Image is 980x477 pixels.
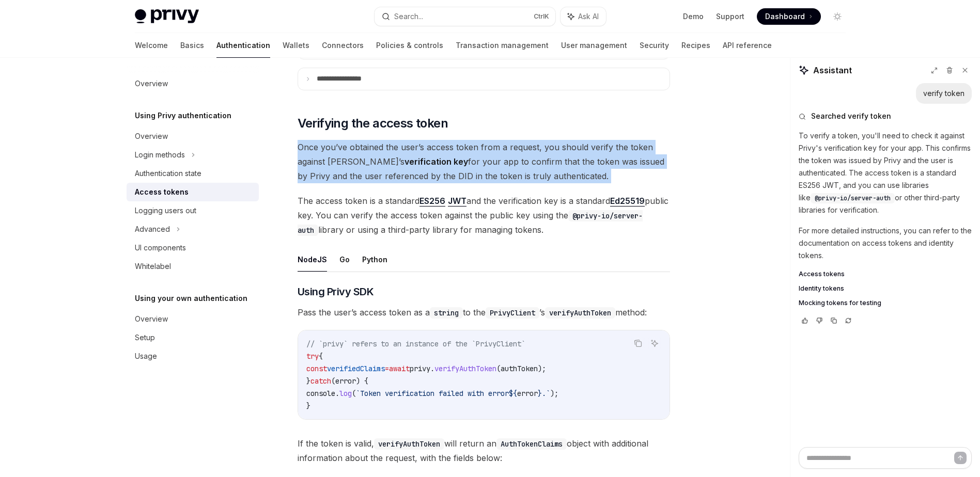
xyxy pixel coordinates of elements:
h5: Using Privy authentication [135,109,231,122]
a: Basics [180,33,204,58]
button: NodeJS [298,247,327,272]
span: Ask AI [578,11,599,22]
img: light logo [135,9,199,24]
a: Logging users out [127,201,259,220]
button: Searched verify token [799,111,972,121]
span: verifyAuthToken [434,364,496,373]
strong: verification key [405,156,468,167]
a: Overview [127,127,259,146]
span: const [306,364,327,373]
span: Assistant [813,64,852,76]
a: Connectors [322,33,364,58]
code: verifyAuthToken [374,438,444,450]
div: Authentication state [135,167,201,180]
button: Ask AI [561,7,606,26]
span: Pass the user’s access token as a to the ’s method: [298,305,670,320]
a: Support [716,11,744,22]
span: The access token is a standard and the verification key is a standard public key. You can verify ... [298,194,670,237]
a: Wallets [283,33,309,58]
code: verifyAuthToken [545,307,615,319]
span: ( [496,364,501,373]
span: Access tokens [799,270,845,278]
a: Setup [127,328,259,347]
div: verify token [923,88,965,99]
button: Go [339,247,350,272]
a: Dashboard [757,8,821,25]
div: Access tokens [135,186,189,198]
div: Setup [135,331,155,344]
span: . [430,364,434,373]
a: User management [561,33,627,58]
h5: Using your own authentication [135,292,247,305]
a: API reference [723,33,772,58]
a: Whitelabel [127,257,259,276]
div: Search... [394,10,423,23]
span: { [319,352,323,361]
span: Mocking tokens for testing [799,299,881,307]
span: `Token verification failed with error [356,389,509,398]
span: Dashboard [765,11,805,22]
span: ( [331,376,335,386]
code: string [430,307,463,319]
span: ( [352,389,356,398]
span: Identity tokens [799,284,844,293]
a: Demo [683,11,704,22]
span: } [538,389,542,398]
a: Welcome [135,33,168,58]
button: Ask AI [648,337,661,350]
a: Overview [127,74,259,93]
div: UI components [135,242,186,254]
span: // `privy` refers to an instance of the `PrivyClient` [306,339,525,348]
div: Usage [135,350,157,362]
p: For more detailed instructions, you can refer to the documentation on access tokens and identity ... [799,225,972,262]
span: Using Privy SDK [298,284,374,299]
div: Whitelabel [135,260,171,273]
span: = [385,364,389,373]
span: console [306,389,335,398]
span: @privy-io/server-auth [815,194,891,202]
a: Mocking tokens for testing [799,299,972,307]
a: UI components [127,239,259,257]
a: Authentication [216,33,270,58]
code: PrivyClient [486,307,539,319]
span: .` [542,389,550,398]
span: ) { [356,376,368,386]
a: Overview [127,310,259,328]
button: Python [362,247,387,272]
div: Login methods [135,149,185,161]
div: Overview [135,313,168,325]
span: verifiedClaims [327,364,385,373]
span: If the token is valid, will return an object with additional information about the request, with ... [298,436,670,465]
a: ES256 [419,196,445,206]
span: error [335,376,356,386]
button: Send message [954,452,967,464]
span: ); [550,389,558,398]
span: Ctrl K [534,12,549,21]
span: authToken [501,364,538,373]
span: Verifying the access token [298,115,448,132]
span: error [517,389,538,398]
button: Toggle dark mode [829,8,846,25]
div: Overview [135,77,168,90]
span: log [339,389,352,398]
a: Transaction management [456,33,549,58]
span: privy [410,364,430,373]
a: JWT [448,196,466,206]
a: Access tokens [127,183,259,201]
button: Search...CtrlK [375,7,555,26]
div: Logging users out [135,204,196,217]
span: Searched verify token [811,111,891,121]
code: AuthTokenClaims [496,438,567,450]
a: Recipes [681,33,710,58]
a: Usage [127,347,259,365]
a: Access tokens [799,270,972,278]
div: Overview [135,130,168,142]
a: Security [640,33,669,58]
p: To verify a token, you'll need to check it against Privy's verification key for your app. This co... [799,130,972,216]
span: } [306,401,310,410]
span: catch [310,376,331,386]
span: } [306,376,310,386]
div: Advanced [135,223,170,235]
span: . [335,389,339,398]
button: Copy the contents from the code block [631,337,645,350]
